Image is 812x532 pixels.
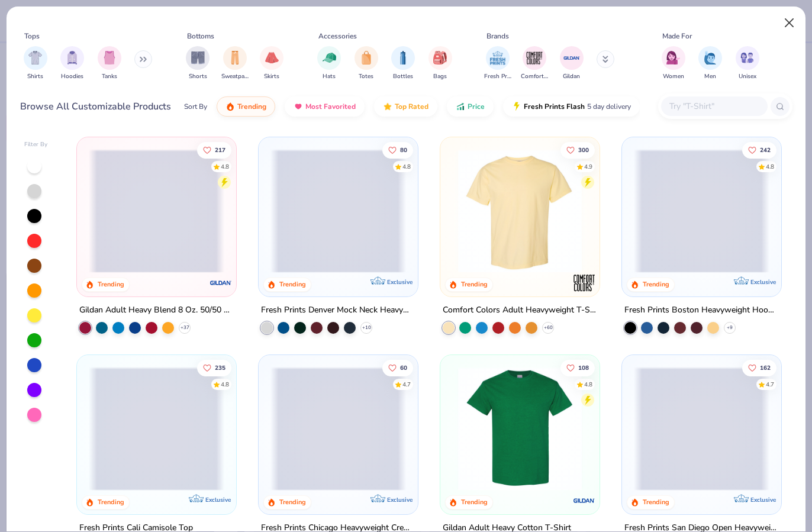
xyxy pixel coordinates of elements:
button: filter button [260,46,283,81]
img: Gildan logo [572,488,596,512]
div: filter for Hoodies [60,46,84,81]
button: filter button [24,46,47,81]
button: filter button [662,46,685,81]
button: Like [560,359,595,376]
div: 4.7 [402,380,411,389]
div: Browse All Customizable Products [20,99,171,114]
span: Trending [237,102,266,111]
span: 162 [760,365,771,370]
div: 4.8 [766,162,774,171]
span: Skirts [264,72,279,81]
span: Bottles [393,72,413,81]
img: Unisex Image [740,51,754,65]
img: Hats Image [323,51,336,65]
button: Most Favorited [285,96,365,117]
img: Shorts Image [191,51,205,65]
div: filter for Gildan [560,46,584,81]
button: Trending [217,96,275,117]
img: e55d29c3-c55d-459c-bfd9-9b1c499ab3c6 [587,149,723,273]
button: Like [742,359,776,376]
button: Like [560,141,595,158]
img: flash.gif [512,102,521,111]
span: Hats [323,72,336,81]
div: Gildan Adult Heavy Blend 8 Oz. 50/50 Hooded Sweatshirt [79,303,234,318]
span: Sweatpants [221,72,249,81]
span: Shirts [27,72,43,81]
span: 300 [578,147,589,153]
div: Bottoms [187,31,214,41]
span: 235 [215,365,226,370]
img: Women Image [666,51,680,65]
span: Exclusive [750,495,775,503]
button: Like [742,141,776,158]
span: + 60 [543,324,552,331]
div: Made For [662,31,692,41]
div: 4.9 [584,162,592,171]
button: filter button [186,46,210,81]
span: Exclusive [387,278,413,286]
div: Comfort Colors Adult Heavyweight T-Shirt [443,303,597,318]
span: Exclusive [750,278,775,286]
span: Bags [433,72,447,81]
img: trending.gif [225,102,235,111]
div: filter for Shorts [186,46,210,81]
div: filter for Totes [355,46,378,81]
div: filter for Fresh Prints [484,46,511,81]
span: Most Favorited [305,102,356,111]
button: filter button [355,46,378,81]
span: Unisex [739,72,756,81]
button: filter button [521,46,548,81]
button: filter button [428,46,452,81]
span: 60 [400,365,407,370]
span: 242 [760,147,771,153]
button: filter button [98,46,121,81]
span: Price [468,102,485,111]
button: filter button [484,46,511,81]
span: Comfort Colors [521,72,548,81]
span: Top Rated [395,102,428,111]
span: Shorts [189,72,207,81]
button: Like [198,141,232,158]
img: most_fav.gif [294,102,303,111]
button: filter button [560,46,584,81]
div: filter for Bottles [391,46,415,81]
div: filter for Sweatpants [221,46,249,81]
img: Bottles Image [397,51,410,65]
button: filter button [698,46,722,81]
div: 4.8 [221,380,230,389]
span: 5 day delivery [587,100,631,114]
div: 4.8 [402,162,411,171]
img: Gildan Image [563,49,581,67]
div: filter for Men [698,46,722,81]
span: Fresh Prints Flash [524,102,585,111]
img: db319196-8705-402d-8b46-62aaa07ed94f [452,367,588,491]
div: filter for Unisex [736,46,759,81]
img: Gildan logo [209,271,233,295]
img: 029b8af0-80e6-406f-9fdc-fdf898547912 [452,149,588,273]
img: Tanks Image [103,51,116,65]
div: Tops [24,31,40,41]
div: filter for Skirts [260,46,283,81]
button: Fresh Prints Flash5 day delivery [503,96,640,117]
span: Women [663,72,684,81]
div: 4.7 [766,380,774,389]
div: 4.8 [221,162,230,171]
button: Close [778,12,801,34]
span: Tanks [102,72,117,81]
button: filter button [221,46,249,81]
button: filter button [317,46,341,81]
span: Men [704,72,716,81]
span: Exclusive [387,495,413,503]
button: Like [382,141,413,158]
button: Price [447,96,494,117]
span: + 9 [727,324,733,331]
span: 108 [578,365,589,370]
button: Like [382,359,413,376]
span: Totes [359,72,373,81]
span: Hoodies [61,72,83,81]
img: Comfort Colors Image [526,49,543,67]
button: filter button [60,46,84,81]
button: Top Rated [374,96,437,117]
span: 217 [215,147,226,153]
div: Sort By [184,101,207,112]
